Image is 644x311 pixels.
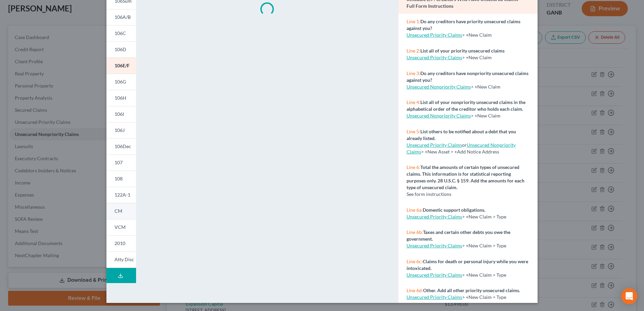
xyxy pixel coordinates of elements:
[471,113,501,118] span: > +New Claim
[407,142,462,148] a: Unsecured Priority Claims
[106,106,136,122] a: 106I
[106,251,136,268] a: Atty Disc
[115,160,123,165] span: 107
[115,208,122,214] span: CM
[407,294,462,300] a: Unsecured Priority Claims
[407,48,420,54] span: Line 2:
[407,113,471,118] a: Unsecured Nonpriority Claims
[115,127,125,133] span: 106J
[115,143,131,149] span: 106Dec
[106,25,136,41] a: 106C
[115,111,124,117] span: 106I
[407,287,423,293] span: Line 6d:
[115,192,130,198] span: 122A-1
[462,272,506,278] span: > +New Claim > Type
[407,191,451,197] span: See form instructions
[115,14,131,20] span: 106A/B
[407,19,420,24] span: Line 1:
[115,79,126,84] span: 106G
[106,138,136,154] a: 106Dec
[407,164,524,190] strong: Total the amounts of certain types of unsecured claims. This information is for statistical repor...
[407,272,462,278] a: Unsecured Priority Claims
[115,224,126,230] span: VCM
[106,203,136,219] a: CM
[407,214,462,219] a: Unsecured Priority Claims
[106,219,136,235] a: VCM
[407,229,510,242] strong: Taxes and certain other debts you owe the government.
[106,58,136,74] a: 106E/F
[106,235,136,251] a: 2010
[106,90,136,106] a: 106H
[462,214,506,219] span: > +New Claim > Type
[115,63,130,68] span: 106E/F
[420,48,505,54] strong: List all of your priority unsecured claims
[115,176,123,181] span: 108
[407,229,423,235] span: Line 6b:
[106,74,136,90] a: 106G
[407,142,516,154] span: > +New Asset > +Add Notice Address
[115,95,126,101] span: 106H
[471,84,501,90] span: > +New Claim
[407,129,516,141] strong: List others to be notified about a debt that you already listed.
[407,55,462,60] a: Unsecured Priority Claims
[106,171,136,187] a: 108
[106,187,136,203] a: 122A-1
[407,258,528,271] strong: Claims for death or personal injury while you were intoxicated.
[621,288,637,304] div: Open Intercom Messenger
[407,70,420,76] span: Line 3:
[407,70,528,83] strong: Do any creditors have nonpriority unsecured claims against you?
[407,99,525,112] strong: List all of your nonpriority unsecured claims in the alphabetical order of the creditor who holds...
[407,99,420,105] span: Line 4:
[462,55,492,60] span: > +New Claim
[407,84,471,90] a: Unsecured Nonpriority Claims
[407,164,420,170] span: Line 6:
[462,294,506,300] span: > +New Claim > Type
[407,142,467,148] span: or
[407,207,423,213] span: Line 6a:
[115,30,126,36] span: 106C
[423,207,485,213] strong: Domestic support obligations.
[115,46,126,52] span: 106D
[462,243,506,248] span: > +New Claim > Type
[115,256,134,262] span: Atty Disc
[407,258,423,264] span: Line 6c:
[407,243,462,248] a: Unsecured Priority Claims
[106,9,136,25] a: 106A/B
[407,32,462,38] a: Unsecured Priority Claims
[407,19,520,31] strong: Do any creditors have priority unsecured claims against you?
[462,32,492,38] span: > +New Claim
[106,154,136,171] a: 107
[423,287,520,293] strong: Other. Add all other priority unsecured claims.
[106,122,136,138] a: 106J
[106,41,136,58] a: 106D
[407,129,420,134] span: Line 5:
[115,240,125,246] span: 2010
[407,142,516,154] a: Unsecured Nonpriority Claims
